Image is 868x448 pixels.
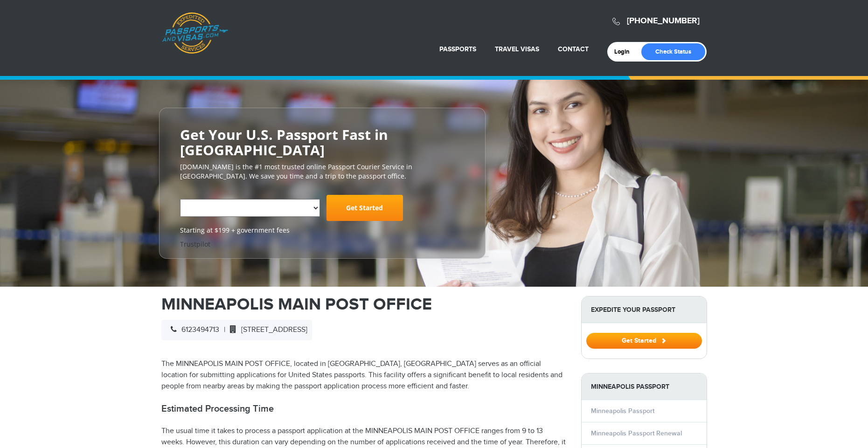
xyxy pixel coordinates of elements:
[180,127,465,158] h2: Get Your U.S. Passport Fast in [GEOGRAPHIC_DATA]
[591,407,654,415] a: Minneapolis Passport
[591,429,682,437] a: Minneapolis Passport Renewal
[586,337,702,344] a: Get Started
[161,403,567,414] h2: Estimated Processing Time
[161,296,567,313] h1: MINNEAPOLIS MAIN POST OFFICE
[180,162,465,181] p: [DOMAIN_NAME] is the #1 most trusted online Passport Courier Service in [GEOGRAPHIC_DATA]. We sav...
[162,12,228,54] a: Passports & [DOMAIN_NAME]
[495,45,539,53] a: Travel Visas
[439,45,476,53] a: Passports
[641,43,705,60] a: Check Status
[326,195,403,221] a: Get Started
[582,373,707,400] strong: Minneapolis Passport
[582,296,707,323] strong: Expedite Your Passport
[225,325,307,334] span: [STREET_ADDRESS]
[161,320,312,340] div: |
[180,226,465,235] span: Starting at $199 + government fees
[166,325,219,334] span: 6123494713
[161,358,567,392] p: The MINNEAPOLIS MAIN POST OFFICE, located in [GEOGRAPHIC_DATA], [GEOGRAPHIC_DATA] serves as an of...
[614,48,636,55] a: Login
[180,240,210,248] a: Trustpilot
[627,16,700,26] a: [PHONE_NUMBER]
[558,45,589,53] a: Contact
[586,333,702,349] button: Get Started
